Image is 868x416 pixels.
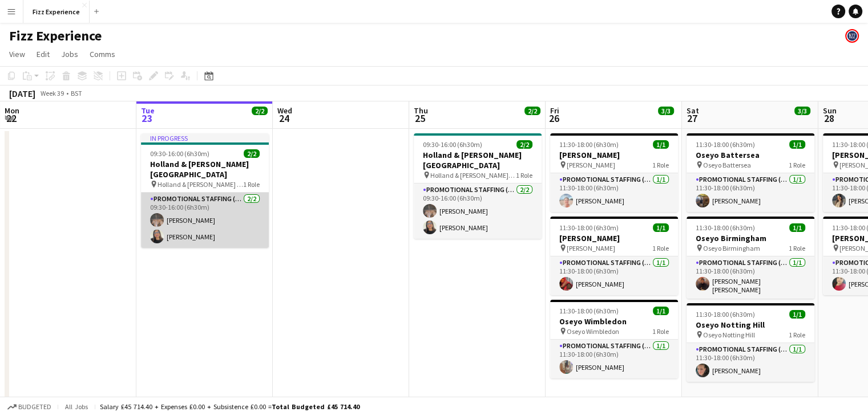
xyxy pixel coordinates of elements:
[277,105,292,116] span: Wed
[550,340,678,378] app-card-role: Promotional Staffing (Brand Ambassadors)1/111:30-18:00 (6h30m)[PERSON_NAME]
[141,133,269,248] app-job-card: In progress09:30-16:00 (6h30m)2/2Holland & [PERSON_NAME] [GEOGRAPHIC_DATA] Holland & [PERSON_NAME...
[696,140,755,149] span: 11:30-18:00 (6h30m)
[559,223,619,232] span: 11:30-18:00 (6h30m)
[23,1,90,23] button: Fizz Experience
[823,105,837,116] span: Sun
[6,401,53,413] button: Budgeted
[516,140,532,149] span: 2/2
[412,112,428,125] span: 25
[9,88,35,99] div: [DATE]
[687,133,814,212] div: 11:30-18:00 (6h30m)1/1Oseyo Battersea Oseyo Battersea1 RolePromotional Staffing (Brand Ambassador...
[525,116,540,125] div: 1 Job
[100,402,360,411] div: Salary £45 714.40 + Expenses £0.00 + Subsistence £0.00 =
[38,89,66,97] span: Week 39
[244,149,260,158] span: 2/2
[789,140,805,149] span: 1/1
[141,193,269,248] app-card-role: Promotional Staffing (Brand Ambassadors)2/209:30-16:00 (6h30m)[PERSON_NAME][PERSON_NAME]
[550,316,678,327] h3: Oseyo Wimbledon
[9,27,102,44] h1: Fizz Experience
[414,150,542,170] h3: Holland & [PERSON_NAME][GEOGRAPHIC_DATA]
[687,303,814,382] div: 11:30-18:00 (6h30m)1/1Oseyo Notting Hill Oseyo Notting Hill1 RolePromotional Staffing (Brand Amba...
[85,47,120,62] a: Comms
[794,107,810,115] span: 3/3
[37,49,50,59] span: Edit
[252,107,268,115] span: 2/2
[550,173,678,212] app-card-role: Promotional Staffing (Brand Ambassadors)1/111:30-18:00 (6h30m)[PERSON_NAME]
[658,107,674,115] span: 3/3
[9,49,25,59] span: View
[653,307,669,315] span: 1/1
[696,223,755,232] span: 11:30-18:00 (6h30m)
[703,331,755,339] span: Oseyo Notting Hill
[789,244,805,252] span: 1 Role
[687,150,814,160] h3: Oseyo Battersea
[5,105,19,116] span: Mon
[652,161,669,169] span: 1 Role
[139,112,155,125] span: 23
[845,29,859,43] app-user-avatar: Fizz Admin
[71,89,82,97] div: BST
[158,180,243,189] span: Holland & [PERSON_NAME] [GEOGRAPHIC_DATA]
[61,49,78,59] span: Jobs
[550,233,678,243] h3: [PERSON_NAME]
[789,331,805,339] span: 1 Role
[559,140,619,149] span: 11:30-18:00 (6h30m)
[141,105,155,116] span: Tue
[550,256,678,295] app-card-role: Promotional Staffing (Brand Ambassadors)1/111:30-18:00 (6h30m)[PERSON_NAME]
[63,402,90,411] span: All jobs
[430,171,516,180] span: Holland & [PERSON_NAME][GEOGRAPHIC_DATA]
[696,310,755,319] span: 11:30-18:00 (6h30m)
[150,149,209,158] span: 09:30-16:00 (6h30m)
[550,150,678,160] h3: [PERSON_NAME]
[90,49,115,59] span: Comms
[56,47,83,62] a: Jobs
[653,223,669,232] span: 1/1
[276,112,292,125] span: 24
[687,233,814,243] h3: Oseyo Birmingham
[795,116,813,125] div: 3 Jobs
[653,140,669,149] span: 1/1
[687,173,814,212] app-card-role: Promotional Staffing (Brand Ambassadors)1/111:30-18:00 (6h30m)[PERSON_NAME]
[414,183,542,239] app-card-role: Promotional Staffing (Brand Ambassadors)2/209:30-16:00 (6h30m)[PERSON_NAME][PERSON_NAME]
[18,403,51,411] span: Budgeted
[687,256,814,299] app-card-role: Promotional Staffing (Brand Ambassadors)1/111:30-18:00 (6h30m)[PERSON_NAME] [PERSON_NAME]
[687,105,699,116] span: Sat
[567,327,619,336] span: Oseyo Wimbledon
[550,217,678,295] app-job-card: 11:30-18:00 (6h30m)1/1[PERSON_NAME] [PERSON_NAME]1 RolePromotional Staffing (Brand Ambassadors)1/...
[141,159,269,180] h3: Holland & [PERSON_NAME] [GEOGRAPHIC_DATA]
[524,107,540,115] span: 2/2
[252,116,267,125] div: 1 Job
[516,171,532,180] span: 1 Role
[548,112,559,125] span: 26
[141,133,269,142] div: In progress
[567,161,615,169] span: [PERSON_NAME]
[3,112,19,125] span: 22
[243,180,260,189] span: 1 Role
[687,217,814,299] app-job-card: 11:30-18:00 (6h30m)1/1Oseyo Birmingham Oseyo Birmingham1 RolePromotional Staffing (Brand Ambassad...
[550,105,559,116] span: Fri
[652,327,669,336] span: 1 Role
[567,244,615,252] span: [PERSON_NAME]
[550,133,678,212] app-job-card: 11:30-18:00 (6h30m)1/1[PERSON_NAME] [PERSON_NAME]1 RolePromotional Staffing (Brand Ambassadors)1/...
[789,310,805,319] span: 1/1
[659,116,676,125] div: 3 Jobs
[789,161,805,169] span: 1 Role
[423,140,482,149] span: 09:30-16:00 (6h30m)
[685,112,699,125] span: 27
[550,300,678,378] app-job-card: 11:30-18:00 (6h30m)1/1Oseyo Wimbledon Oseyo Wimbledon1 RolePromotional Staffing (Brand Ambassador...
[687,320,814,330] h3: Oseyo Notting Hill
[32,47,54,62] a: Edit
[272,402,360,411] span: Total Budgeted £45 714.40
[687,343,814,382] app-card-role: Promotional Staffing (Brand Ambassadors)1/111:30-18:00 (6h30m)[PERSON_NAME]
[414,105,428,116] span: Thu
[703,161,751,169] span: Oseyo Battersea
[652,244,669,252] span: 1 Role
[414,133,542,239] app-job-card: 09:30-16:00 (6h30m)2/2Holland & [PERSON_NAME][GEOGRAPHIC_DATA] Holland & [PERSON_NAME][GEOGRAPHIC...
[703,244,760,252] span: Oseyo Birmingham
